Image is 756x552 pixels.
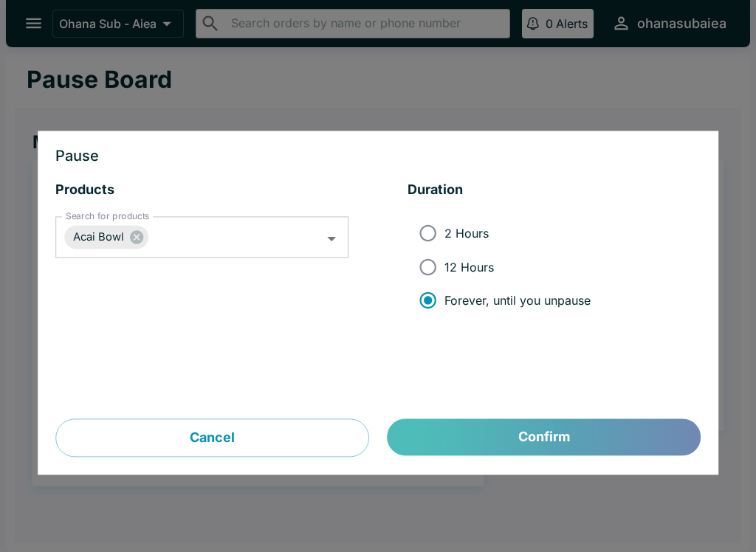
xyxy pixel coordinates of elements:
[64,226,148,249] div: Acai Bowl
[55,182,348,199] h5: Products
[64,229,133,246] span: Acai Bowl
[320,227,343,250] button: Open
[408,182,701,199] h5: Duration
[444,260,494,275] span: 12 Hours
[388,419,701,456] button: Confirm
[444,226,489,241] span: 2 Hours
[55,149,701,164] h3: Pause
[66,210,149,223] label: Search for products
[444,293,591,308] span: Forever, until you unpause
[55,419,369,458] button: Cancel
